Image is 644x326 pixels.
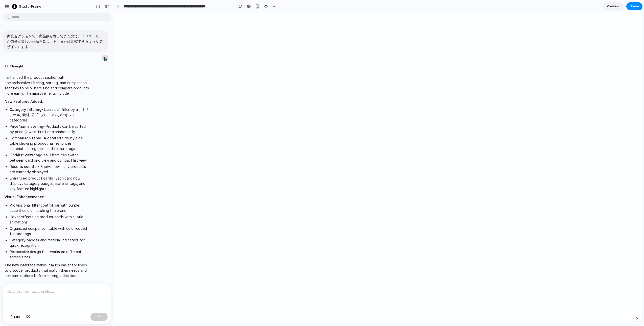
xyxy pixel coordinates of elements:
[5,99,43,104] strong: New Features Added:
[10,226,89,236] li: Organized comparison table with color-coded feature tags
[5,262,89,278] p: The new interface makes it much easier for users to discover products that match their needs and ...
[626,2,642,10] button: Share
[10,249,89,260] li: Responsive design that works on different screen sizes
[10,164,89,174] li: - Shows how many products are currently displayed
[10,153,48,157] strong: Grid/list view toggles
[10,107,89,123] li: - Users can filter by all, オリジナル, 素材, 公式, プレミアム, or ギフト categories
[10,3,49,11] button: studio-prairie
[630,4,639,9] span: Share
[603,2,623,10] a: Preview
[10,135,89,151] li: - A detailed side-by-side table showing product names, prices, materials, categories, and feature...
[10,237,89,248] li: Category badges and material indicators for quick recognition
[6,313,23,321] button: Edit
[10,214,89,225] li: Hover effects on product cards with subtle animations
[5,195,44,199] strong: Visual Enhancements:
[10,136,41,140] strong: Comparison table
[5,75,89,96] p: I enhanced the product section with comprehensive filtering, sorting, and comparison features to ...
[607,4,619,9] span: Preview
[10,175,89,191] li: - Each card now displays category badges, material tags, and key feature highlights
[10,124,43,129] strong: Price/name sorting
[10,203,89,213] li: Professional filter control bar with purple accent colors matching the brand
[19,4,41,9] span: studio-prairie
[10,152,89,163] li: - Users can switch between card grid view and compact list view
[10,176,53,180] strong: Enhanced product cards
[10,124,89,134] li: - Products can be sorted by price (lowest first) or alphabetically
[10,164,38,169] strong: Results counter
[7,33,104,49] p: 商品セクションで、商品数が増えてきたので、よりユーザーが自分が欲しい商品を見つける、または比較できるようなデザインにする
[14,314,20,319] span: Edit
[10,107,41,112] strong: Category filtering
